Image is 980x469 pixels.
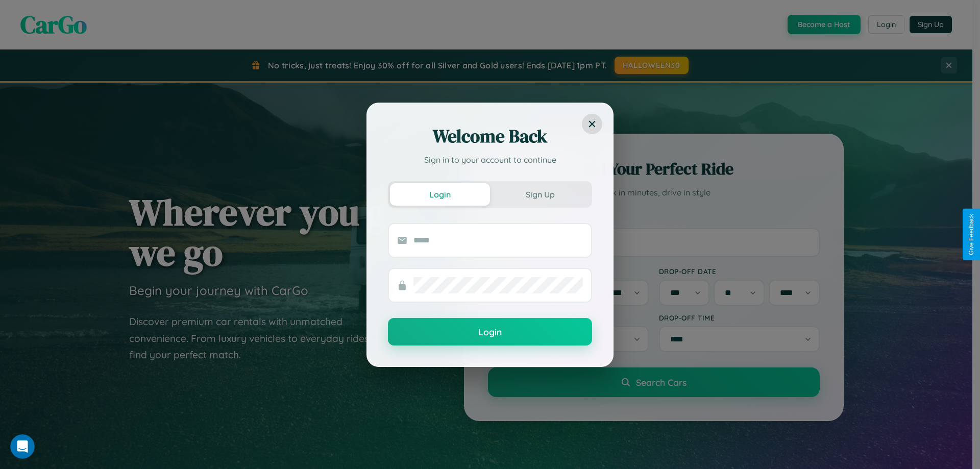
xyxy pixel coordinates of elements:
[388,124,592,149] h2: Welcome Back
[388,154,592,166] p: Sign in to your account to continue
[390,183,490,206] button: Login
[490,183,590,206] button: Sign Up
[10,434,35,459] iframe: Intercom live chat
[968,214,975,255] div: Give Feedback
[388,318,592,345] button: Login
